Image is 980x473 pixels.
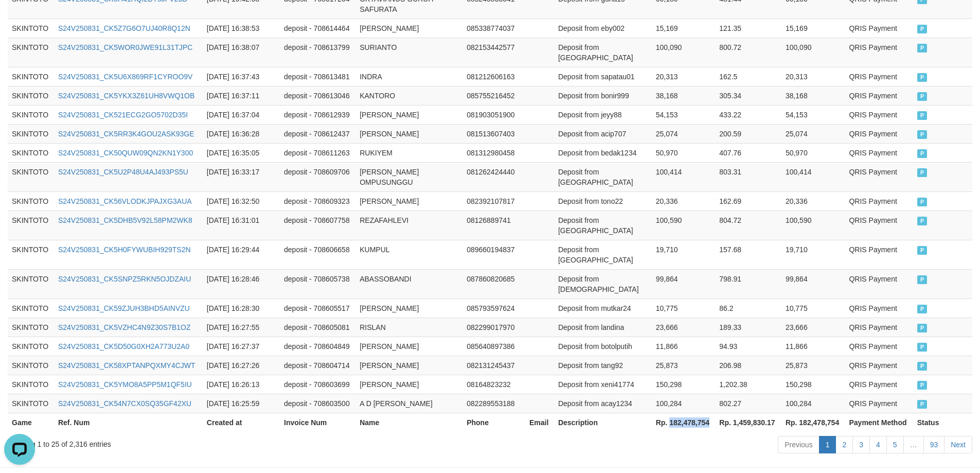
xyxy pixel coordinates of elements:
span: PAID [917,111,928,120]
td: 082289553188 [462,394,525,413]
td: 08126889741 [462,211,525,240]
td: 15,169 [781,19,845,38]
td: 803.31 [715,162,781,191]
td: 20,313 [781,67,845,86]
td: 1,202.38 [715,375,781,394]
td: [PERSON_NAME] [355,375,462,394]
td: [DATE] 16:38:53 [203,19,280,38]
td: 081513607403 [462,124,525,143]
td: Deposit from eby002 [554,19,652,38]
td: 100,414 [652,162,716,191]
td: [PERSON_NAME] [355,105,462,124]
td: 08164823232 [462,375,525,394]
td: 54,153 [652,105,716,124]
td: deposit - 708603699 [280,375,355,394]
td: 86.2 [715,299,781,318]
td: deposit - 708613481 [280,67,355,86]
td: 305.34 [715,86,781,105]
td: [DATE] 16:36:28 [203,124,280,143]
td: [PERSON_NAME] OMPUSUNGGU [355,162,462,191]
a: Previous [778,436,819,453]
td: 082392107817 [462,191,525,211]
span: PAID [917,217,928,225]
td: SKINTOTO [8,356,54,375]
td: 100,590 [652,211,716,240]
td: [DATE] 16:37:43 [203,67,280,86]
td: Deposit from bonir999 [554,86,652,105]
td: 100,284 [652,394,716,413]
th: Email [525,413,554,432]
th: Ref. Num [54,413,203,432]
td: [DATE] 16:32:50 [203,191,280,211]
td: 99,864 [652,269,716,299]
td: 54,153 [781,105,845,124]
td: SKINTOTO [8,240,54,269]
td: QRIS Payment [845,240,913,269]
td: SKINTOTO [8,67,54,86]
td: 085755216452 [462,86,525,105]
td: 089660194837 [462,240,525,269]
td: deposit - 708609323 [280,191,355,211]
td: Deposit from sapatau01 [554,67,652,86]
span: PAID [917,92,928,101]
td: QRIS Payment [845,86,913,105]
a: S24V250831_CK5VZHC4N9Z30S7B1OZ [58,323,191,331]
td: 100,090 [652,38,716,67]
th: Game [8,413,54,432]
td: Deposit from xeni41774 [554,375,652,394]
td: deposit - 708613046 [280,86,355,105]
td: 38,168 [781,86,845,105]
th: Invoice Num [280,413,355,432]
a: S24V250831_CK5Z7G6O7UJ40R8Q12N [58,24,190,32]
td: QRIS Payment [845,394,913,413]
td: deposit - 708606658 [280,240,355,269]
td: 157.68 [715,240,781,269]
td: QRIS Payment [845,162,913,191]
td: QRIS Payment [845,105,913,124]
td: QRIS Payment [845,67,913,86]
td: SKINTOTO [8,269,54,299]
th: Rp. 1,459,830.17 [715,413,781,432]
td: 38,168 [652,86,716,105]
td: [DATE] 16:33:17 [203,162,280,191]
td: 23,666 [652,318,716,337]
a: S24V250831_CK5YKX3Z61UH8VWQ1OB [58,92,194,100]
td: QRIS Payment [845,191,913,211]
td: Deposit from [DEMOGRAPHIC_DATA] [554,269,652,299]
td: 11,866 [652,337,716,356]
td: [PERSON_NAME] [355,19,462,38]
td: 150,298 [652,375,716,394]
td: 100,414 [781,162,845,191]
a: S24V250831_CK5RR3K4GOU2ASK93GE [58,130,194,138]
td: KUMPUL [355,240,462,269]
span: PAID [917,149,928,158]
td: Deposit from [GEOGRAPHIC_DATA] [554,38,652,67]
a: S24V250831_CK5U6X869RF1CYROO9V [58,73,193,81]
td: QRIS Payment [845,211,913,240]
td: [PERSON_NAME] [355,337,462,356]
a: S24V250831_CK521ECG2GO5702D35I [58,111,188,119]
td: SKINTOTO [8,337,54,356]
td: SKINTOTO [8,38,54,67]
td: QRIS Payment [845,337,913,356]
td: deposit - 708605517 [280,299,355,318]
td: Deposit from mutkar24 [554,299,652,318]
td: SKINTOTO [8,299,54,318]
td: 25,074 [781,124,845,143]
td: SKINTOTO [8,124,54,143]
td: Deposit from jeyy88 [554,105,652,124]
a: S24V250831_CK56VLODKJPAJXG3AUA [58,197,192,205]
a: S24V250831_CK5H0FYWUBIH929TS2N [58,246,191,254]
a: S24V250831_CK5SNPZ5RKN5OJDZAIU [58,275,191,283]
td: 19,710 [652,240,716,269]
td: Deposit from [GEOGRAPHIC_DATA] [554,211,652,240]
td: 100,284 [781,394,845,413]
a: S24V250831_CK5DHB5V92L58PM2WK8 [58,216,192,224]
span: PAID [917,381,928,390]
td: 082299017970 [462,318,525,337]
td: A D [PERSON_NAME] [355,394,462,413]
td: 150,298 [781,375,845,394]
td: Deposit from acay1234 [554,394,652,413]
th: Created at [203,413,280,432]
td: 94.93 [715,337,781,356]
